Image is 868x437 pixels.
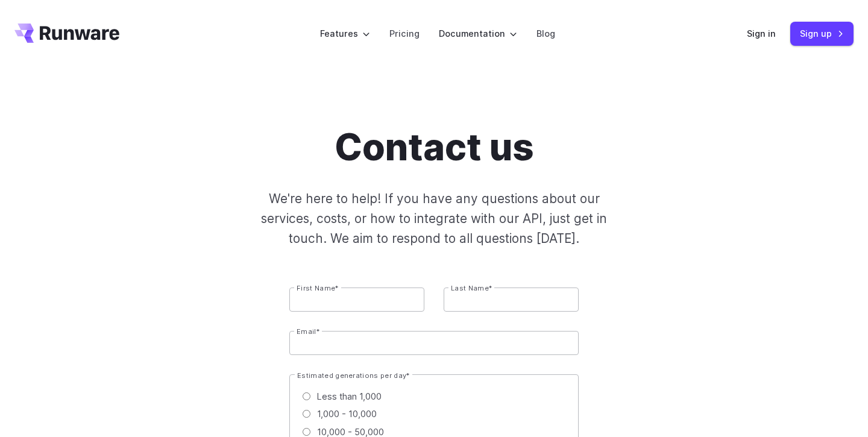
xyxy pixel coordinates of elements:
p: We're here to help! If you have any questions about our services, costs, or how to integrate with... [241,189,627,249]
span: 1,000 - 10,000 [317,407,377,421]
label: Documentation [439,27,517,40]
label: Features [320,27,370,40]
span: First Name [297,284,335,292]
input: 1,000 - 10,000 [303,410,310,418]
a: Pricing [389,27,420,40]
a: Go to / [14,24,119,43]
input: 10,000 - 50,000 [303,428,310,436]
a: Sign in [747,27,776,40]
h1: Contact us [335,125,534,169]
span: Estimated generations per day [297,371,406,380]
a: Blog [536,27,555,40]
a: Sign up [790,22,854,45]
span: Less than 1,000 [317,389,382,403]
span: Email [297,327,316,336]
input: Less than 1,000 [303,392,310,400]
span: Last Name [451,284,489,292]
